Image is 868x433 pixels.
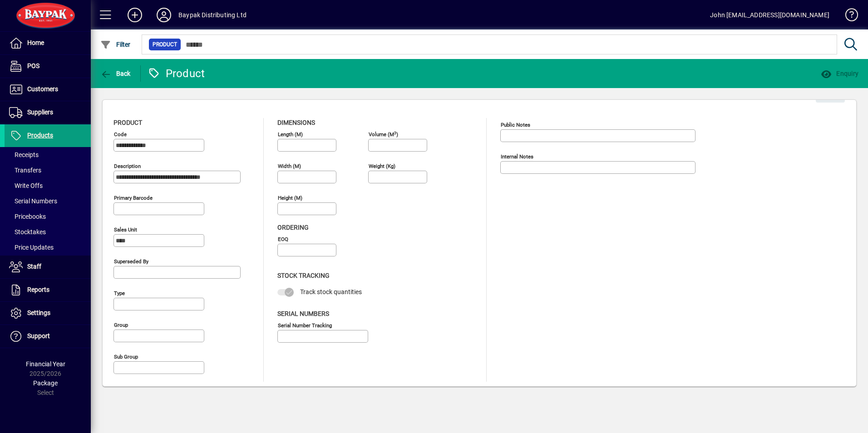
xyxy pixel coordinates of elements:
span: Customers [27,85,58,93]
a: Stocktakes [5,224,91,240]
span: Pricebooks [9,213,46,220]
mat-label: Weight (Kg) [369,163,395,169]
span: Dimensions [277,119,315,126]
span: Package [33,379,58,387]
button: Profile [149,7,178,23]
mat-label: EOQ [278,236,288,242]
a: Suppliers [5,101,91,124]
span: Product [153,40,177,49]
a: Knowledge Base [838,2,857,31]
mat-label: Public Notes [501,122,530,128]
button: Add [120,7,149,23]
mat-label: Sales unit [114,226,137,233]
span: Filter [100,41,131,48]
mat-label: Description [114,163,141,169]
a: Receipts [5,147,91,162]
mat-label: Length (m) [278,131,303,138]
mat-label: Superseded by [114,258,148,265]
mat-label: Sub group [114,354,138,360]
sup: 3 [394,130,396,135]
span: Price Updates [9,244,54,251]
mat-label: Volume (m ) [369,131,398,138]
span: POS [27,62,39,69]
a: Home [5,32,91,54]
mat-label: Primary barcode [114,195,153,201]
mat-label: Type [114,290,125,296]
a: Write Offs [5,178,91,193]
span: Settings [27,309,50,316]
a: Pricebooks [5,209,91,224]
a: Price Updates [5,240,91,255]
mat-label: Serial Number tracking [278,322,332,328]
button: Filter [98,36,133,53]
button: Edit [816,86,845,103]
span: Back [100,70,131,77]
span: Transfers [9,167,41,174]
a: Staff [5,256,91,278]
a: Serial Numbers [5,193,91,209]
span: Serial Numbers [9,197,57,205]
div: Baypak Distributing Ltd [178,8,247,22]
span: Support [27,332,50,340]
a: Support [5,325,91,348]
span: Reports [27,286,49,293]
a: Reports [5,279,91,301]
span: Products [27,132,53,139]
span: Staff [27,263,41,270]
mat-label: Height (m) [278,195,302,201]
span: Write Offs [9,182,43,189]
a: POS [5,55,91,78]
span: Home [27,39,44,46]
a: Settings [5,302,91,325]
div: John [EMAIL_ADDRESS][DOMAIN_NAME] [710,8,829,22]
span: Ordering [277,224,309,231]
button: Back [98,65,133,82]
span: Product [113,119,142,126]
div: Product [148,66,205,81]
a: Customers [5,78,91,101]
mat-label: Width (m) [278,163,301,169]
a: Transfers [5,162,91,178]
span: Stocktakes [9,228,46,236]
span: Stock Tracking [277,272,330,279]
app-page-header-button: Back [91,65,141,82]
mat-label: Internal Notes [501,153,533,160]
span: Receipts [9,151,39,158]
span: Financial Year [26,360,65,368]
mat-label: Group [114,322,128,328]
span: Serial Numbers [277,310,329,317]
mat-label: Code [114,131,127,138]
span: Suppliers [27,108,53,116]
span: Track stock quantities [300,288,362,295]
